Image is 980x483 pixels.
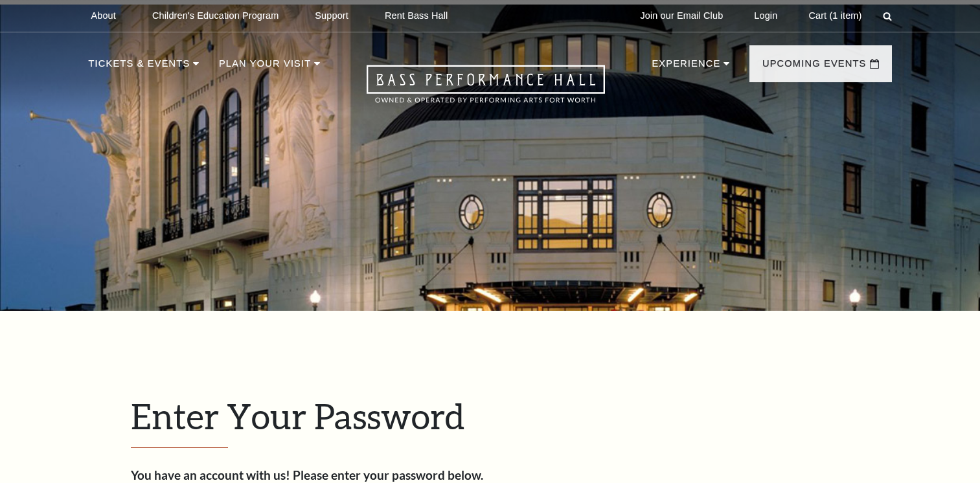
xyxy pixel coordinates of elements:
[89,56,190,79] p: Tickets & Events
[152,10,279,21] p: Children's Education Program
[131,467,290,482] strong: You have an account with us!
[131,395,464,436] span: Enter Your Password
[91,10,116,21] p: About
[762,56,867,79] p: Upcoming Events
[219,56,311,79] p: Plan Your Visit
[652,56,720,79] p: Experience
[315,10,348,21] p: Support
[293,467,483,482] strong: Please enter your password below.
[385,10,448,21] p: Rent Bass Hall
